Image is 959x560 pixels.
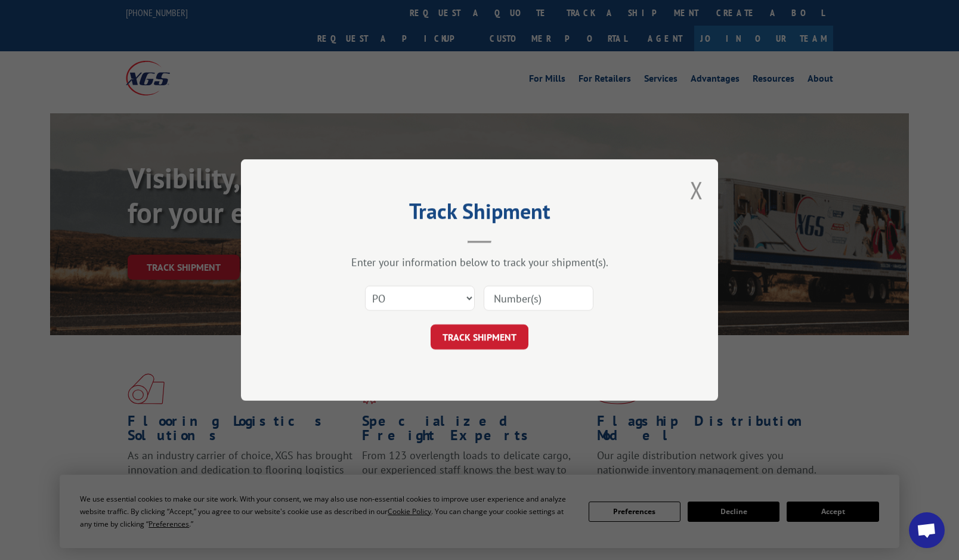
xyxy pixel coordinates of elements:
h2: Track Shipment [301,203,658,225]
div: Open chat [909,512,945,548]
button: TRACK SHIPMENT [431,324,528,349]
button: Close modal [690,174,703,206]
input: Number(s) [484,286,593,311]
div: Enter your information below to track your shipment(s). [301,255,658,269]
